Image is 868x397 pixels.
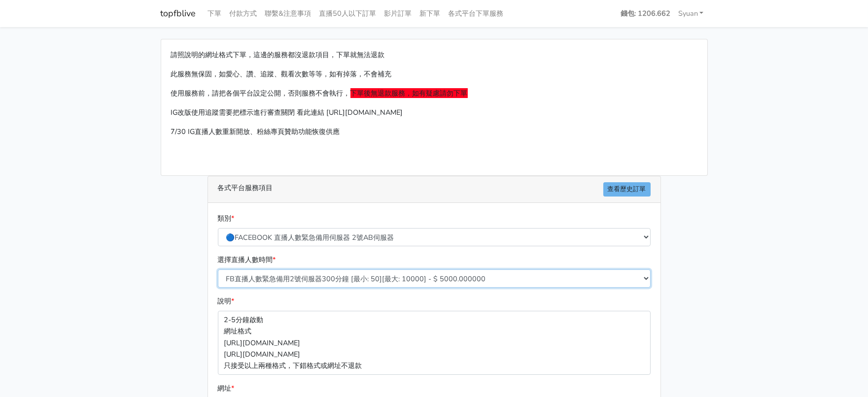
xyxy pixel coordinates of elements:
[171,107,697,118] p: IG改版使用追蹤需要把標示進行審查關閉 看此連結 [URL][DOMAIN_NAME]
[621,8,670,18] strong: 錢包: 1206.662
[161,4,196,23] a: topfblive
[617,4,674,23] a: 錢包: 1206.662
[218,254,276,265] label: 選擇直播人數時間
[171,88,697,99] p: 使用服務前，請把各個平台設定公開，否則服務不會執行，
[381,4,416,23] a: 影片訂單
[350,88,468,98] span: 下單後無退款服務，如有疑慮請勿下單
[218,311,651,374] p: 2-5分鐘啟動 網址格式 [URL][DOMAIN_NAME] [URL][DOMAIN_NAME] 只接受以上兩種格式，下錯格式或網址不退款
[204,4,226,23] a: 下單
[208,176,660,203] div: 各式平台服務項目
[218,383,235,394] label: 網址
[261,4,315,23] a: 聯繫&注意事項
[171,49,697,61] p: 請照說明的網址格式下單，這邊的服務都沒退款項目，下單就無法退款
[171,68,697,80] p: 此服務無保固，如愛心、讚、追蹤、觀看次數等等，如有掉落，不會補充
[603,182,651,197] a: 查看歷史訂單
[218,296,235,307] label: 說明
[445,4,508,23] a: 各式平台下單服務
[218,213,235,224] label: 類別
[416,4,445,23] a: 新下單
[171,126,697,137] p: 7/30 IG直播人數重新開放、粉絲專頁贊助功能恢復供應
[226,4,261,23] a: 付款方式
[674,4,708,23] a: Syuan
[315,4,381,23] a: 直播50人以下訂單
